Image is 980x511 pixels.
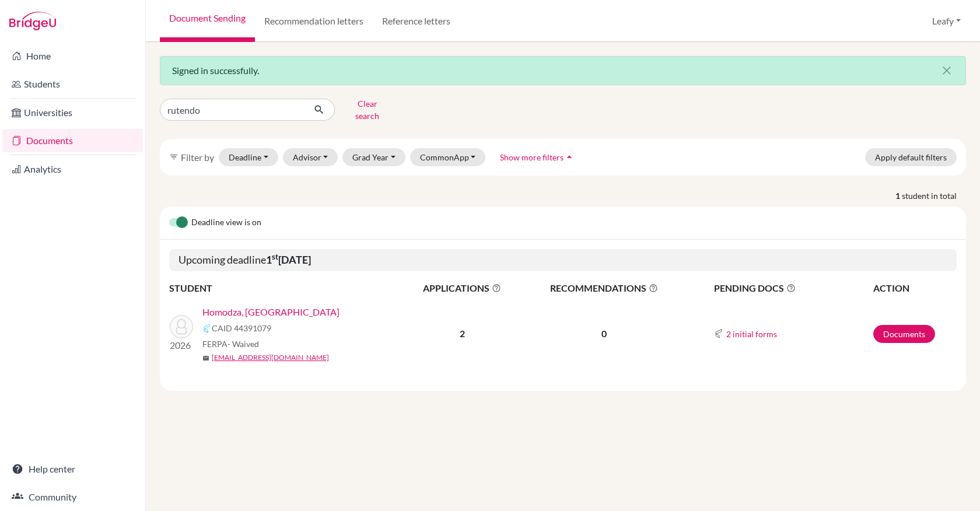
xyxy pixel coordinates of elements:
span: Show more filters [500,152,563,162]
i: close [940,64,954,78]
i: arrow_drop_up [563,151,575,163]
button: Advisor [283,148,338,166]
input: Find student by name... [160,99,304,121]
span: mail [202,355,209,362]
b: 1 [DATE] [266,253,311,266]
a: Documents [873,325,935,343]
span: Deadline view is on [191,216,261,230]
i: filter_list [169,152,178,162]
img: Bridge-U [9,12,56,30]
h5: Upcoming deadline [169,249,957,271]
span: CAID 44391079 [212,322,271,334]
a: Universities [2,101,143,124]
a: Documents [2,129,143,152]
img: Common App logo [714,329,723,338]
span: APPLICATIONS [403,281,521,295]
th: ACTION [873,281,957,296]
button: CommonApp [410,148,486,166]
span: FERPA [202,338,259,350]
button: Deadline [219,148,278,166]
a: Help center [2,457,143,481]
sup: st [272,252,278,261]
button: Close [928,57,965,85]
div: Signed in successfully. [160,56,966,85]
b: 2 [460,328,465,339]
th: STUDENT [169,281,402,296]
span: PENDING DOCS [714,281,872,295]
button: 2 initial forms [726,327,778,341]
span: student in total [902,190,966,202]
p: 2026 [170,338,193,352]
button: Leafy [927,10,966,32]
a: Students [2,72,143,96]
a: Community [2,485,143,509]
button: Show more filtersarrow_drop_up [490,148,585,166]
img: Common App logo [202,324,212,333]
button: Grad Year [342,148,405,166]
span: RECOMMENDATIONS [523,281,685,295]
a: [EMAIL_ADDRESS][DOMAIN_NAME] [212,352,329,363]
span: Filter by [181,152,214,163]
img: Homodza, Rutendo [170,315,193,338]
p: 0 [523,327,685,341]
span: - Waived [228,339,259,349]
button: Clear search [335,94,400,125]
a: Home [2,44,143,68]
button: Apply default filters [865,148,957,166]
strong: 1 [895,190,902,202]
a: Analytics [2,157,143,181]
a: Homodza, [GEOGRAPHIC_DATA] [202,305,339,319]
